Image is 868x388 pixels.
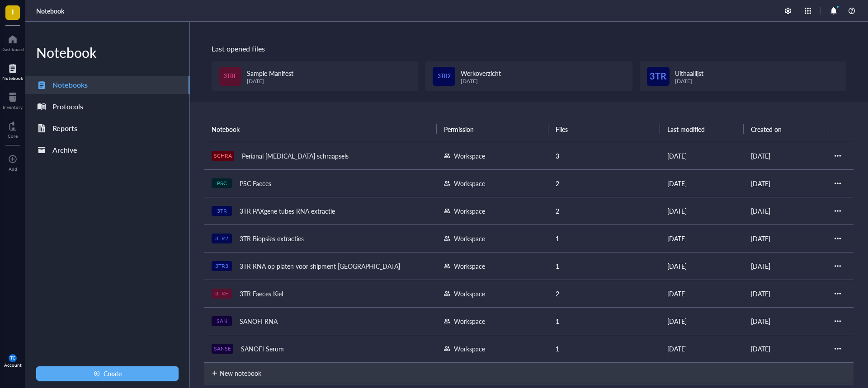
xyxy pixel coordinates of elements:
a: Inventory [3,90,23,110]
td: [DATE] [660,307,744,335]
a: Core [8,119,18,139]
span: Sample Manifest [247,69,293,78]
td: [DATE] [660,169,744,197]
td: 1 [548,224,660,252]
div: [DATE] [461,78,501,84]
span: TC [10,356,15,360]
td: [DATE] [660,224,744,252]
div: Protocols [52,100,83,113]
div: New notebook [220,368,261,378]
th: Last modified [660,117,744,142]
div: Archive [52,144,77,156]
td: 2 [548,169,660,197]
div: Workspace [454,178,485,188]
span: Uithaallijst [675,69,703,78]
td: 1 [548,252,660,280]
div: Inventory [3,104,23,110]
td: [DATE] [660,197,744,224]
td: 2 [548,197,660,224]
div: 3TR RNA op platen voor shipment [GEOGRAPHIC_DATA] [236,260,405,272]
div: Workspace [454,151,485,161]
td: [DATE] [744,224,827,252]
a: Reports [25,119,189,137]
th: Permission [437,117,548,142]
a: Notebook [36,7,64,15]
td: [DATE] [744,169,827,197]
span: 3TR2 [438,72,451,81]
div: Add [9,166,17,172]
div: PSC Faeces [236,177,275,190]
div: Last opened files [212,43,846,54]
div: Workspace [454,289,485,299]
button: Create [36,366,179,381]
div: 3TR Biopsies extracties [236,232,308,245]
td: 1 [548,335,660,362]
td: [DATE] [744,252,827,280]
div: SANOFI Serum [237,342,288,355]
span: 3TRF [224,72,237,81]
div: Notebook [25,43,189,61]
div: 3TR PAXgene tubes RNA extractie [236,205,339,217]
td: [DATE] [744,142,827,169]
div: Notebook [2,75,23,81]
div: Notebooks [52,79,88,91]
th: Notebook [204,117,437,142]
div: Account [4,362,22,368]
div: Workspace [454,206,485,216]
td: [DATE] [660,252,744,280]
a: Protocols [25,98,189,116]
th: Files [548,117,660,142]
div: Reports [52,122,77,135]
span: Werkoverzicht [461,69,501,78]
td: [DATE] [744,280,827,307]
div: Dashboard [1,47,24,52]
td: [DATE] [744,197,827,224]
a: Notebooks [25,76,189,94]
div: Core [8,133,18,139]
div: SANOFI RNA [236,315,282,327]
td: 1 [548,307,660,335]
td: [DATE] [744,307,827,335]
a: Dashboard [1,32,24,52]
th: Created on [744,117,827,142]
td: [DATE] [660,142,744,169]
a: Archive [25,141,189,159]
div: Workspace [454,234,485,243]
span: I [12,6,14,17]
span: 3TR [650,69,666,83]
div: Perianal [MEDICAL_DATA] schraapsels [238,150,353,162]
td: [DATE] [744,335,827,362]
span: Create [104,370,122,377]
div: [DATE] [675,78,703,84]
td: [DATE] [660,280,744,307]
div: Workspace [454,316,485,326]
div: Workspace [454,344,485,354]
div: 3TR Faeces Kiel [236,287,287,300]
td: 2 [548,280,660,307]
div: [DATE] [247,78,293,84]
td: [DATE] [660,335,744,362]
div: Workspace [454,261,485,271]
a: Notebook [2,61,23,81]
td: 3 [548,142,660,169]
